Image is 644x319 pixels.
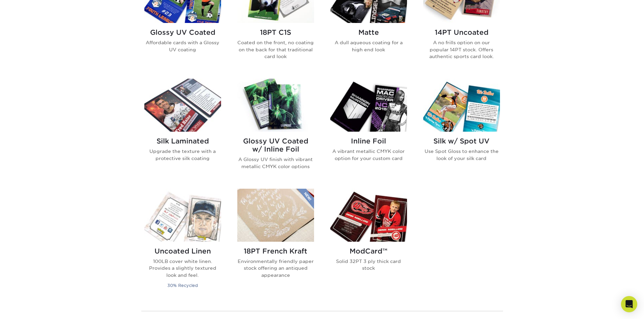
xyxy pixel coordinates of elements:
[297,189,314,209] img: New Product
[144,189,221,242] img: Uncoated Linen Trading Cards
[144,189,221,297] a: Uncoated Linen Trading Cards Uncoated Linen 100LB cover white linen. Provides a slightly textured...
[144,39,221,53] p: Affordable cards with a Glossy UV coating
[167,283,198,288] small: 30% Recycled
[330,258,407,272] p: Solid 32PT 3 ply thick card stock
[144,79,221,132] img: Silk Laminated Trading Cards
[144,247,221,255] h2: Uncoated Linen
[423,79,500,181] a: Silk w/ Spot UV Trading Cards Silk w/ Spot UV Use Spot Gloss to enhance the look of your silk card
[330,79,407,132] img: Inline Foil Trading Cards
[330,79,407,181] a: Inline Foil Trading Cards Inline Foil A vibrant metallic CMYK color option for your custom card
[237,247,314,255] h2: 18PT French Kraft
[330,137,407,145] h2: Inline Foil
[237,189,314,297] a: 18PT French Kraft Trading Cards 18PT French Kraft Environmentally friendly paper stock offering a...
[237,28,314,36] h2: 18PT C1S
[330,39,407,53] p: A dull aqueous coating for a high end look
[423,79,500,132] img: Silk w/ Spot UV Trading Cards
[144,258,221,278] p: 100LB cover white linen. Provides a slightly textured look and feel.
[144,79,221,181] a: Silk Laminated Trading Cards Silk Laminated Upgrade the texture with a protective silk coating
[237,156,314,170] p: A Glossy UV finish with vibrant metallic CMYK color options
[423,137,500,145] h2: Silk w/ Spot UV
[237,137,314,153] h2: Glossy UV Coated w/ Inline Foil
[144,137,221,145] h2: Silk Laminated
[621,296,637,312] div: Open Intercom Messenger
[330,148,407,162] p: A vibrant metallic CMYK color option for your custom card
[330,247,407,255] h2: ModCard™
[330,189,407,297] a: ModCard™ Trading Cards ModCard™ Solid 32PT 3 ply thick card stock
[237,189,314,242] img: 18PT French Kraft Trading Cards
[144,148,221,162] p: Upgrade the texture with a protective silk coating
[237,79,314,181] a: Glossy UV Coated w/ Inline Foil Trading Cards Glossy UV Coated w/ Inline Foil A Glossy UV finish ...
[330,189,407,242] img: ModCard™ Trading Cards
[330,28,407,36] h2: Matte
[423,39,500,60] p: A no frills option on our popular 14PT stock. Offers authentic sports card look.
[144,28,221,36] h2: Glossy UV Coated
[237,79,314,132] img: Glossy UV Coated w/ Inline Foil Trading Cards
[237,39,314,60] p: Coated on the front, no coating on the back for that traditional card look
[423,28,500,36] h2: 14PT Uncoated
[237,258,314,278] p: Environmentally friendly paper stock offering an antiqued appearance
[423,148,500,162] p: Use Spot Gloss to enhance the look of your silk card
